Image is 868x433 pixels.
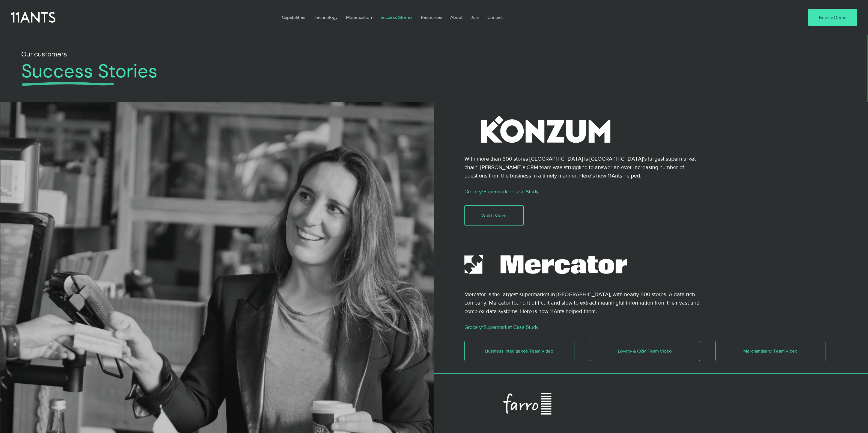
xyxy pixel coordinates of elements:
[464,155,701,180] p: With more than 600 stores [GEOGRAPHIC_DATA] is [GEOGRAPHIC_DATA]’s largest supermarket chain. [PE...
[481,212,507,219] span: Watch Video
[418,11,445,23] p: Resources
[278,11,792,23] nav: Site
[618,348,672,354] span: Loyalty & CRM Team Video
[448,11,465,23] p: About
[342,11,376,23] a: Monetization
[485,11,505,23] p: Contact
[464,189,538,194] a: Grocery/Supermarket Case Study
[21,49,598,60] h2: Our customers
[343,11,375,23] p: Monetization
[467,11,483,23] a: Join
[278,11,310,23] a: Capabilities
[590,341,700,361] a: Loyalty & CRM Team Video
[21,60,779,83] h1: Success Stories
[483,11,507,23] a: Contact
[819,14,846,21] span: Book a Demo
[311,11,340,23] p: Technology
[464,322,790,332] p: Grocery/Supermarket Case Study
[743,348,798,354] span: Merchandising Team Video
[485,348,553,354] span: Business Intelligence Team Video
[279,11,308,23] p: Capabilities
[376,11,417,23] a: Success Stories
[446,11,467,23] a: About
[417,11,446,23] a: Resources
[464,205,524,225] a: Watch Video
[464,341,574,361] a: Business Intelligence Team Video
[808,9,857,26] a: Book a Demo
[310,11,342,23] a: Technology
[378,11,415,23] p: Success Stories
[464,290,708,315] p: Mercator is the largest supermarket in [GEOGRAPHIC_DATA], with nearly 500 stores. A data rich com...
[468,11,482,23] p: Join
[715,341,825,361] a: Merchandising Team Video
